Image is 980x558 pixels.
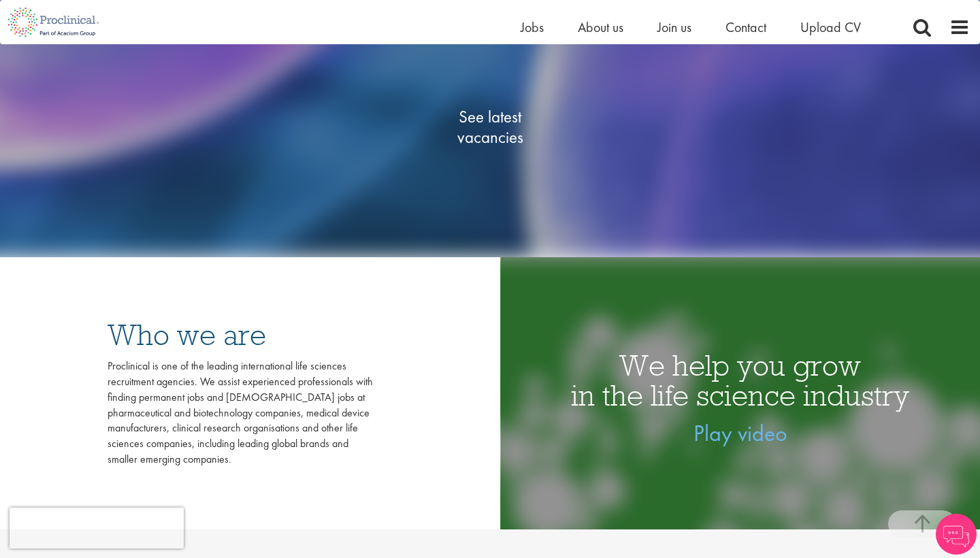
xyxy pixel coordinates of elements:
[422,107,558,148] span: See latest vacancies
[108,359,373,467] div: Proclinical is one of the leading international life sciences recruitment agencies. We assist exp...
[936,514,977,555] img: Chatbot
[500,350,980,410] h1: We help you grow in the life science industry
[725,18,766,36] a: Contact
[657,18,691,36] a: Join us
[800,18,861,36] a: Upload CV
[108,320,373,350] h3: Who we are
[578,18,623,36] a: About us
[693,419,787,448] a: Play video
[521,18,544,36] a: Jobs
[10,508,184,548] iframe: reCAPTCHA
[422,52,558,202] a: See latestvacancies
